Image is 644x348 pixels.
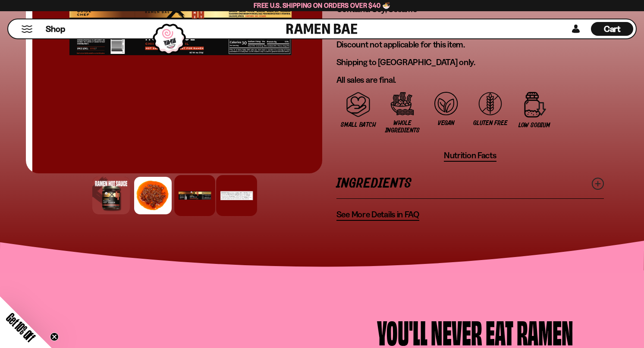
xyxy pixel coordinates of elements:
[518,122,550,129] span: Low Sodium
[4,310,38,344] span: Get 10% Off
[604,24,621,34] span: Cart
[444,150,496,161] span: Nutrition Facts
[46,23,65,35] span: Shop
[336,209,419,221] a: See More Details in FAQ
[46,22,65,36] a: Shop
[336,209,419,220] span: See More Details in FAQ
[336,75,604,85] p: All sales are final.
[336,57,475,67] span: Shipping to [GEOGRAPHIC_DATA] only.
[377,316,427,348] div: You'll
[517,316,573,348] div: Ramen
[431,316,482,348] div: Never
[336,169,604,198] a: Ingredients
[385,119,420,134] span: Whole Ingredients
[341,121,376,129] span: Small Batch
[486,316,513,348] div: Eat
[438,119,455,127] span: Vegan
[50,332,59,341] button: Close teaser
[254,1,390,9] span: Free U.S. Shipping on Orders over $40 🍜
[473,119,507,127] span: Gluten Free
[444,150,496,162] button: Nutrition Facts
[591,19,633,38] a: Cart
[21,25,33,33] button: Mobile Menu Trigger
